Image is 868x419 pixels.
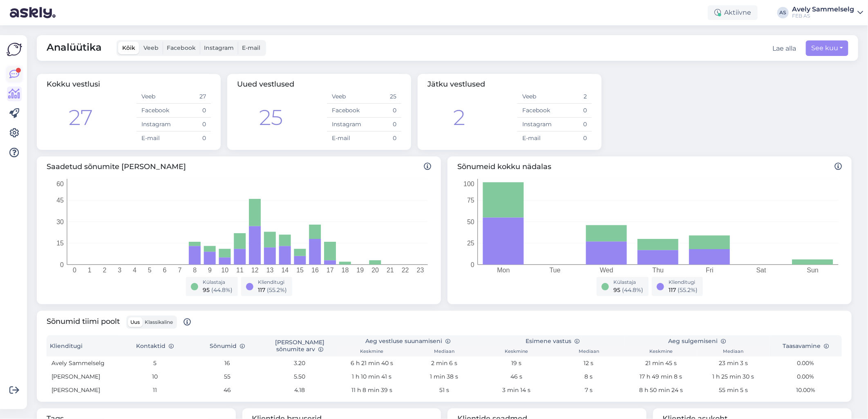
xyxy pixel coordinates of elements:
[136,118,174,131] td: Instagram
[555,131,592,145] td: 0
[47,40,102,56] span: Analüütika
[614,286,621,294] span: 95
[480,357,553,370] td: 19 s
[336,383,408,397] td: 11 h 8 min 39 s
[480,370,553,383] td: 46 s
[7,42,22,57] img: Askly Logo
[143,44,159,51] span: Veeb
[463,181,474,187] tspan: 100
[553,370,625,383] td: 8 s
[122,44,135,51] span: Kõik
[204,44,234,51] span: Instagram
[258,279,287,286] div: Klienditugi
[427,80,485,89] span: Jätku vestlused
[550,267,561,274] tspan: Tue
[56,197,64,204] tspan: 45
[600,267,613,274] tspan: Wed
[178,267,181,274] tspan: 7
[777,7,789,18] div: AS
[517,104,555,118] td: Facebook
[708,5,758,20] div: Aktiivne
[697,383,770,397] td: 55 min 5 s
[555,90,592,104] td: 2
[119,370,191,383] td: 10
[408,347,481,357] th: Mediaan
[772,44,796,53] div: Lae alla
[417,267,424,274] tspan: 23
[145,319,173,325] span: Klassikaline
[236,267,244,274] tspan: 11
[118,267,121,274] tspan: 3
[242,44,260,51] span: E-mail
[327,267,334,274] tspan: 17
[480,335,625,347] th: Esimene vastus
[555,118,592,131] td: 0
[770,357,842,370] td: 0.00%
[191,357,264,370] td: 16
[119,357,191,370] td: 5
[47,357,119,370] td: Avely Sammelselg
[697,347,770,357] th: Mediaan
[60,261,64,268] tspan: 0
[625,357,697,370] td: 21 min 45 s
[327,118,364,131] td: Instagram
[193,267,197,274] tspan: 8
[480,347,553,357] th: Keskmine
[221,267,228,274] tspan: 10
[136,104,174,118] td: Facebook
[770,370,842,383] td: 0.00%
[73,267,76,274] tspan: 0
[336,335,481,347] th: Aeg vestluse suunamiseni
[471,261,474,268] tspan: 0
[625,370,697,383] td: 17 h 49 min 8 s
[264,370,336,383] td: 5.50
[191,370,264,383] td: 55
[806,40,848,56] button: See kuu
[136,131,174,145] td: E-mail
[282,267,289,274] tspan: 14
[467,218,474,225] tspan: 50
[327,131,364,145] td: E-mail
[467,240,474,247] tspan: 25
[480,383,553,397] td: 3 min 14 s
[792,6,854,13] div: Avely Sammelselg
[770,335,842,357] th: Taasavamine
[264,335,336,357] th: [PERSON_NAME] sõnumite arv
[517,118,555,131] td: Instagram
[47,80,100,89] span: Kokku vestlusi
[203,286,210,294] span: 95
[103,267,107,274] tspan: 2
[69,102,93,134] div: 27
[336,370,408,383] td: 1 h 10 min 41 s
[553,383,625,397] td: 7 s
[191,335,264,357] th: Sõnumid
[336,357,408,370] td: 6 h 21 min 40 s
[56,218,64,225] tspan: 30
[174,104,211,118] td: 0
[130,319,140,325] span: Uus
[622,286,644,294] span: ( 44.8 %)
[517,131,555,145] td: E-mail
[454,102,465,134] div: 2
[555,104,592,118] td: 0
[807,267,819,274] tspan: Sun
[296,267,304,274] tspan: 15
[163,267,167,274] tspan: 6
[212,286,233,294] span: ( 44.8 %)
[678,286,698,294] span: ( 55.2 %)
[497,267,510,274] tspan: Mon
[148,267,152,274] tspan: 5
[208,267,212,274] tspan: 9
[174,118,211,131] td: 0
[47,335,119,357] th: Klienditugi
[364,118,401,131] td: 0
[264,357,336,370] td: 3.20
[669,279,698,286] div: Klienditugi
[264,383,336,397] td: 4.18
[327,104,364,118] td: Facebook
[267,286,287,294] span: ( 55.2 %)
[266,267,274,274] tspan: 13
[47,383,119,397] td: [PERSON_NAME]
[174,131,211,145] td: 0
[311,267,319,274] tspan: 16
